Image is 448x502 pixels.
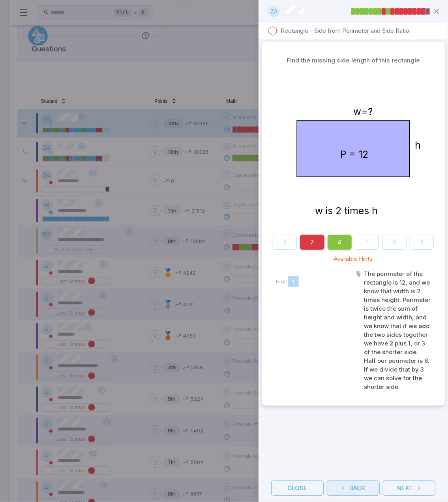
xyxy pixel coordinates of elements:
[364,270,431,391] p: The perimeter of the rectangle is 12, and we know that width is 2 times height. Perimeter is twic...
[355,270,362,391] p: 🎙️
[300,235,324,250] button: 7
[268,6,280,17] div: ZA
[271,481,324,496] button: Close
[281,26,409,35] p: Rectangle - Side from Perimeter and Side Ratio
[315,205,378,217] text: w is 2 times h
[340,148,368,160] text: P = 12
[327,481,379,496] button: Back
[353,106,373,117] text: w=?
[383,481,435,496] button: Next
[415,139,421,151] text: h
[276,278,286,285] span: Hint
[287,56,420,65] p: Find the missing side length of this rectangle
[332,255,375,263] span: Available Hints
[328,235,352,250] button: 4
